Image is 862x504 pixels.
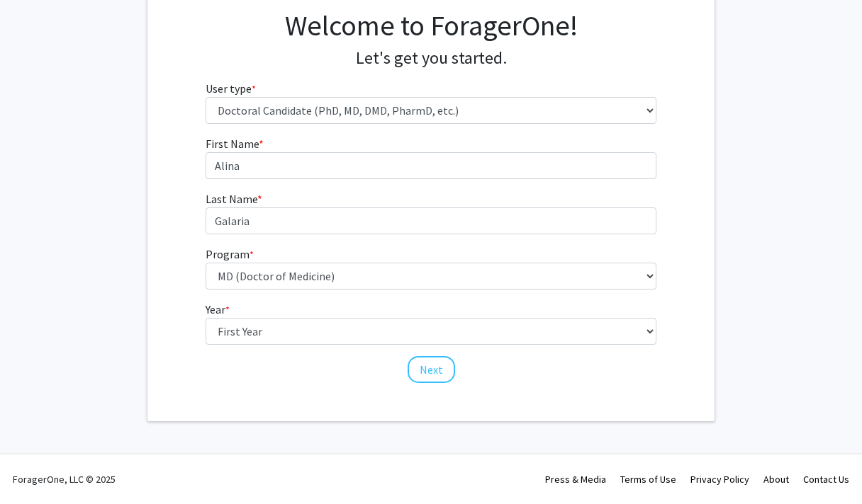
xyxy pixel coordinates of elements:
a: About [763,473,789,486]
span: Last Name [206,192,257,206]
label: Program [206,246,254,263]
a: Press & Media [545,473,606,486]
button: Next [408,356,455,383]
h4: Let's get you started. [206,48,657,69]
h1: Welcome to ForagerOne! [206,8,657,42]
iframe: Chat [11,440,60,493]
label: Year [206,301,230,318]
a: Privacy Policy [690,473,749,486]
label: User type [206,80,256,97]
a: Contact Us [803,473,849,486]
div: ForagerOne, LLC © 2025 [13,454,116,504]
a: Terms of Use [620,473,676,486]
span: First Name [206,137,259,151]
